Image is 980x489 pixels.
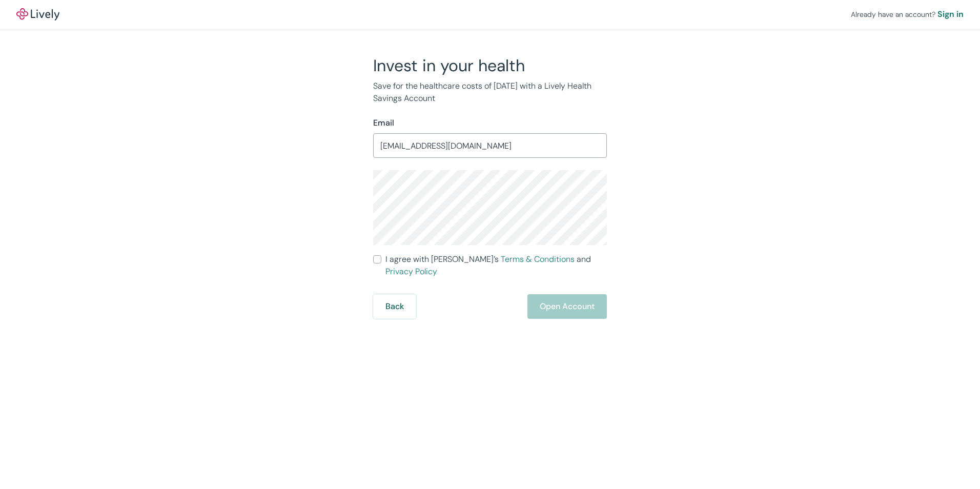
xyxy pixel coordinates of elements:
[851,8,964,21] div: Already have an account?
[373,117,394,129] label: Email
[501,254,575,264] a: Terms & Conditions
[373,55,607,76] h2: Invest in your health
[16,8,59,21] img: Lively
[373,80,607,105] p: Save for the healthcare costs of [DATE] with a Lively Health Savings Account
[373,294,416,319] button: Back
[385,266,437,277] a: Privacy Policy
[937,8,964,21] a: Sign in
[16,8,59,21] a: LivelyLively
[385,253,607,278] span: I agree with [PERSON_NAME]’s and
